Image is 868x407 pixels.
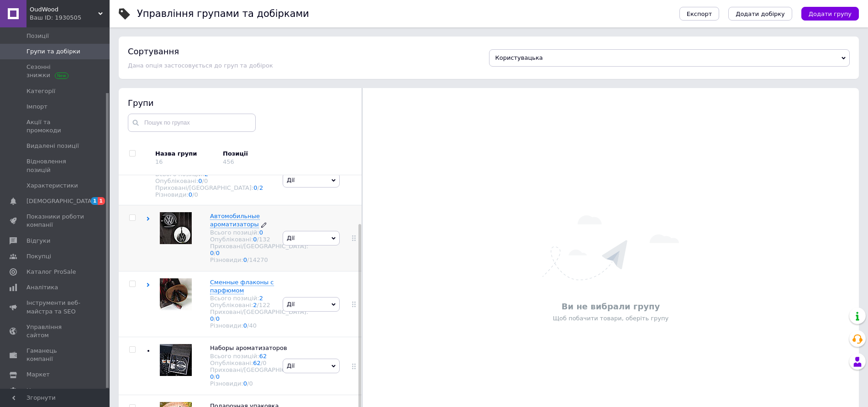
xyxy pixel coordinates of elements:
[192,191,198,198] span: /
[30,5,98,14] span: OudWood
[155,177,274,184] div: Опубліковані:
[26,182,78,190] span: Характеристики
[26,157,84,174] span: Відновлення позицій
[210,366,308,380] div: Приховані/[GEOGRAPHIC_DATA]:
[210,213,260,228] span: Автомобильные ароматизаторы
[155,158,163,165] div: 16
[243,256,247,263] a: 0
[155,150,216,158] div: Назва групи
[728,7,792,21] button: Додати добірку
[204,177,208,184] div: 0
[367,314,854,323] p: Щоб побачити товари, оберіть групу
[210,295,308,302] div: Всього позицій:
[801,7,859,21] button: Додати групу
[210,380,308,387] div: Різновиди:
[26,323,84,339] span: Управління сайтом
[26,197,94,205] span: [DEMOGRAPHIC_DATA]
[26,347,84,363] span: Гаманець компанії
[253,302,257,308] a: 2
[128,62,273,69] span: Дана опція застосовується до груп та добірок
[247,380,253,387] span: /
[210,344,287,351] span: Наборы ароматизаторов
[287,362,295,369] span: Дії
[223,150,300,158] div: Позиції
[26,63,84,79] span: Сезонні знижки
[26,299,84,315] span: Інструменти веб-майстра та SEO
[249,256,268,263] div: 14270
[202,177,208,184] span: /
[259,295,263,302] a: 2
[367,301,854,312] p: Ви не вибрали групу
[258,184,263,191] span: /
[137,8,309,19] h1: Управління групами та добірками
[259,229,263,236] a: 0
[287,177,295,183] span: Дії
[128,47,179,56] h4: Сортування
[189,191,192,198] a: 0
[194,191,198,198] div: 0
[495,54,543,61] span: Користувацька
[223,158,234,165] div: 456
[253,360,261,366] a: 62
[210,308,308,322] div: Приховані/[GEOGRAPHIC_DATA]:
[263,360,266,366] div: 0
[26,213,84,229] span: Показники роботи компанії
[26,118,84,135] span: Акції та промокоди
[26,32,49,40] span: Позиції
[216,315,220,322] a: 0
[214,250,220,256] span: /
[128,97,353,109] div: Групи
[259,353,267,360] a: 62
[259,236,270,243] div: 132
[98,197,105,205] span: 1
[243,322,247,329] a: 0
[257,236,270,243] span: /
[210,315,214,322] a: 0
[210,250,214,256] a: 0
[128,114,256,132] input: Пошук по групах
[210,236,308,243] div: Опубліковані:
[26,283,58,292] span: Аналітика
[26,103,47,111] span: Імпорт
[26,87,55,95] span: Категорії
[259,302,270,308] div: 122
[155,191,274,198] div: Різновиди:
[243,380,247,387] a: 0
[679,7,720,21] button: Експорт
[736,10,785,17] span: Додати добірку
[210,302,308,308] div: Опубліковані:
[210,322,308,329] div: Різновиди:
[210,229,308,236] div: Всього позицій:
[26,268,76,276] span: Каталог ProSale
[253,236,257,243] a: 0
[160,344,192,376] img: Наборы ароматизаторов
[91,197,98,205] span: 1
[247,322,257,329] span: /
[26,386,73,395] span: Налаштування
[247,256,268,263] span: /
[155,184,274,191] div: Приховані/[GEOGRAPHIC_DATA]:
[687,10,712,17] span: Експорт
[160,278,192,310] img: Сменные флаконы с парфюмом
[216,250,220,256] a: 0
[249,322,257,329] div: 40
[210,256,308,263] div: Різновиди:
[261,360,267,366] span: /
[26,47,80,56] span: Групи та добірки
[253,184,257,191] a: 0
[214,315,220,322] span: /
[26,237,50,245] span: Відгуки
[26,142,79,150] span: Видалені позиції
[214,373,220,380] span: /
[809,10,852,17] span: Додати групу
[30,14,110,22] div: Ваш ID: 1930505
[249,380,253,387] div: 0
[210,279,274,294] span: Сменные флаконы с парфюмом
[210,373,214,380] a: 0
[198,177,202,184] a: 0
[216,373,220,380] a: 0
[210,353,308,360] div: Всього позицій:
[257,302,270,308] span: /
[26,252,51,261] span: Покупці
[210,243,308,256] div: Приховані/[GEOGRAPHIC_DATA]:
